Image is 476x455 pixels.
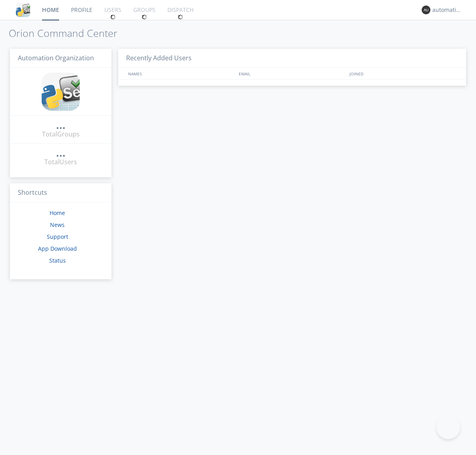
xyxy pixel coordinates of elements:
a: Support [47,233,68,240]
div: ... [56,121,65,129]
a: Status [49,257,66,264]
img: cddb5a64eb264b2086981ab96f4c1ba7 [16,3,30,17]
img: spin.svg [110,14,116,20]
img: 373638.png [422,6,430,14]
div: Total Users [44,157,77,167]
div: NAMES [126,68,235,79]
a: ... [56,148,65,157]
h3: Shortcuts [10,183,111,203]
img: spin.svg [142,14,147,20]
div: ... [56,148,65,156]
a: ... [56,121,65,130]
div: automation+atlas0035 [432,6,462,14]
a: App Download [38,245,77,252]
a: News [50,221,65,228]
a: Home [50,209,65,217]
div: EMAIL [237,68,347,79]
img: cddb5a64eb264b2086981ab96f4c1ba7 [42,73,80,111]
span: Automation Organization [18,54,94,62]
h3: Recently Added Users [118,49,466,68]
img: spin.svg [178,14,183,20]
div: JOINED [347,68,459,79]
iframe: Toggle Customer Support [436,415,460,439]
div: Total Groups [42,130,80,139]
